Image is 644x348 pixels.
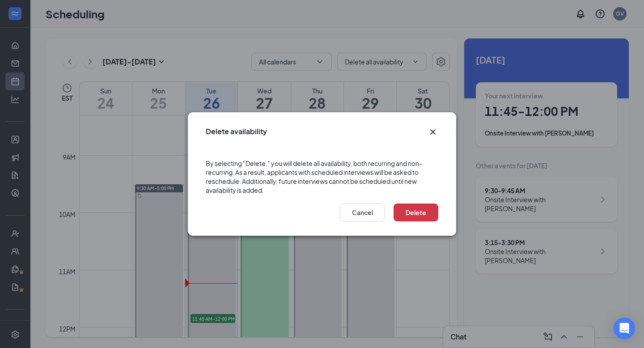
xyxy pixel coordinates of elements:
[340,204,385,221] button: Cancel
[614,318,635,339] div: Open Intercom Messenger
[394,204,438,221] button: Delete
[206,159,438,195] div: By selecting "Delete," you will delete all availability, both recurring and non-recurring. As a r...
[428,127,438,137] svg: Cross
[428,127,438,137] button: Close
[206,127,267,136] h3: Delete availability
